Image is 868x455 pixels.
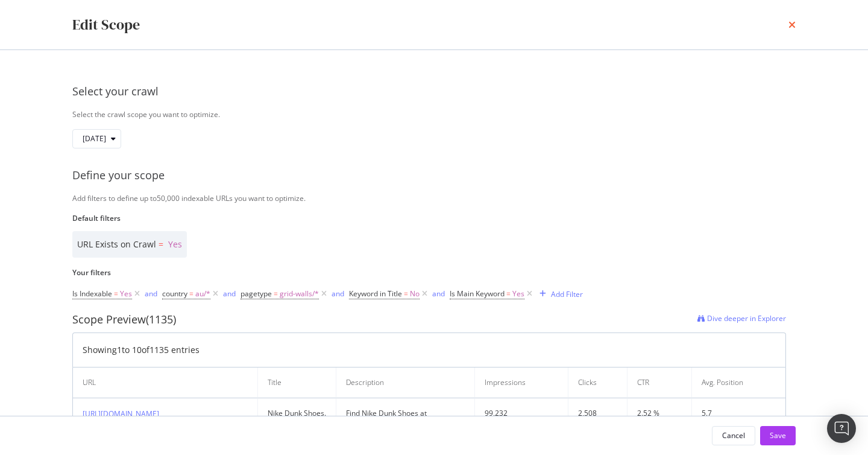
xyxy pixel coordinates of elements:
span: = [114,288,118,299]
th: URL [73,367,258,398]
span: pagetype [241,288,272,299]
th: Description [336,367,475,398]
span: country [162,288,187,299]
div: Nike Dunk Shoes. Nike AU [268,408,326,430]
button: Save [760,426,796,445]
div: and [332,288,344,299]
div: Add filters to define up to 50,000 indexable URLs you want to optimize. [72,193,796,203]
a: Dive deeper in Explorer [697,312,786,328]
div: 2,508 [578,408,617,419]
button: and [145,288,157,299]
div: Define your scope [72,168,796,183]
th: Impressions [475,367,568,398]
div: 2.52 % [637,408,682,419]
th: Avg. Position [692,367,785,398]
div: and [432,288,445,299]
div: Showing 1 to 10 of 1135 entries [83,344,200,356]
span: 2025 Sep. 22nd [83,133,106,144]
label: Your filters [72,267,786,278]
span: No [410,285,420,302]
span: grid-walls/* [280,285,319,302]
span: Dive deeper in Explorer [707,313,786,323]
span: URL Exists on Crawl [77,238,156,250]
div: Select your crawl [72,84,796,100]
a: [URL][DOMAIN_NAME] [83,409,159,419]
div: Select the crawl scope you want to optimize. [72,109,796,119]
th: Title [258,367,336,398]
span: Yes [120,285,132,302]
div: Edit Scope [72,14,140,35]
th: CTR [627,367,692,398]
span: = [404,288,408,299]
span: Keyword in Title [349,288,402,299]
div: and [145,288,157,299]
div: Scope Preview (1135) [72,312,176,328]
button: and [223,288,236,299]
label: Default filters [72,213,786,223]
button: Cancel [712,426,755,445]
div: Add Filter [551,289,583,299]
div: 99,232 [485,408,558,419]
div: times [788,14,796,35]
div: and [223,288,236,299]
span: = [506,288,511,299]
span: Is Main Keyword [450,288,505,299]
span: = [159,238,163,250]
div: Save [770,430,786,441]
div: Find Nike Dunk Shoes at [DOMAIN_NAME]. Free 30-day member returns. [346,408,465,441]
span: Yes [512,285,524,302]
th: Clicks [568,367,627,398]
span: Is Indexable [72,288,112,299]
button: Add Filter [535,287,583,301]
div: 5.7 [702,408,776,419]
button: and [332,288,344,299]
div: Open Intercom Messenger [827,414,856,443]
div: Cancel [722,430,745,441]
span: = [189,288,193,299]
button: [DATE] [72,129,121,148]
span: Yes [168,238,182,250]
button: and [432,288,445,299]
span: = [274,288,278,299]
